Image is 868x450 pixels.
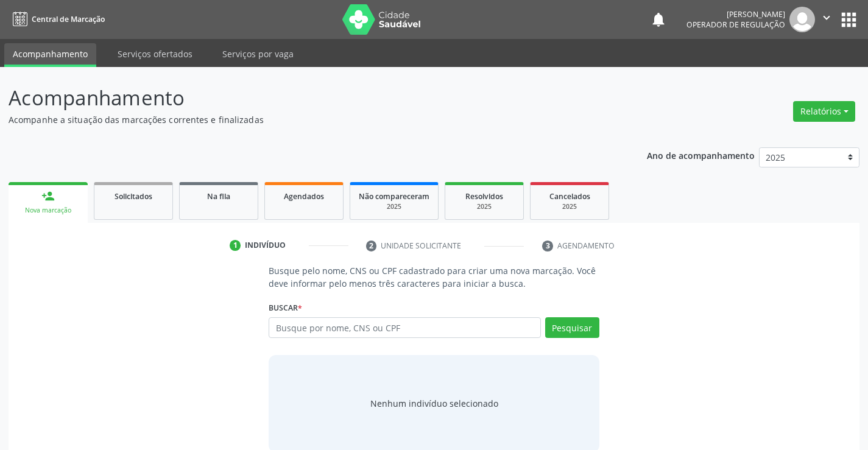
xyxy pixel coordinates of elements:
[820,11,833,24] i: 
[17,206,79,215] div: Nova marcação
[686,9,785,19] div: [PERSON_NAME]
[32,14,105,24] span: Central de Marcação
[230,240,241,251] div: 1
[359,202,429,211] div: 2025
[815,7,838,32] button: 
[793,101,855,122] button: Relatórios
[465,191,503,202] span: Resolvidos
[109,43,201,65] a: Serviços ofertados
[214,43,302,65] a: Serviços por vaga
[789,7,815,32] img: img
[650,11,667,28] button: notifications
[454,202,515,211] div: 2025
[269,298,302,317] label: Buscar
[269,317,540,338] input: Busque por nome, CNS ou CPF
[115,191,152,202] span: Solicitados
[4,43,96,67] a: Acompanhamento
[838,9,859,30] button: apps
[545,317,599,338] button: Pesquisar
[370,397,498,410] div: Nenhum indivíduo selecionado
[539,202,600,211] div: 2025
[207,191,230,202] span: Na fila
[284,191,324,202] span: Agendados
[647,147,755,163] p: Ano de acompanhamento
[269,264,599,290] p: Busque pelo nome, CNS ou CPF cadastrado para criar uma nova marcação. Você deve informar pelo men...
[41,189,55,203] div: person_add
[359,191,429,202] span: Não compareceram
[549,191,590,202] span: Cancelados
[686,19,785,30] span: Operador de regulação
[9,9,105,29] a: Central de Marcação
[9,113,604,126] p: Acompanhe a situação das marcações correntes e finalizadas
[9,83,604,113] p: Acompanhamento
[245,240,286,251] div: Indivíduo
